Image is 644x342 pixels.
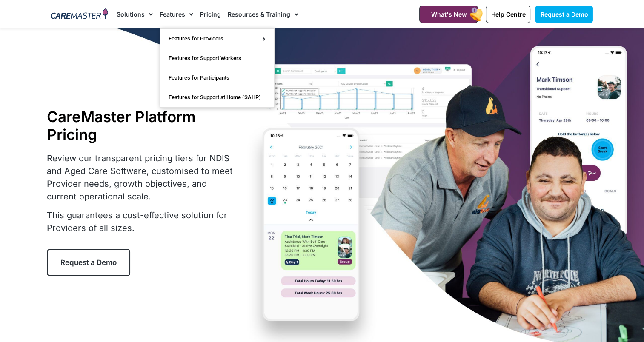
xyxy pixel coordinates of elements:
[419,6,478,23] a: What's New
[47,209,238,234] p: This guarantees a cost-effective solution for Providers of all sizes.
[486,6,530,23] a: Help Centre
[60,258,117,267] span: Request a Demo
[160,88,274,107] a: Features for Support at Home (SAHP)
[491,11,525,18] span: Help Centre
[160,68,274,88] a: Features for Participants
[540,11,588,18] span: Request a Demo
[535,6,593,23] a: Request a Demo
[47,249,130,276] a: Request a Demo
[47,108,238,143] h1: CareMaster Platform Pricing
[160,48,274,68] a: Features for Support Workers
[47,152,238,203] p: Review our transparent pricing tiers for NDIS and Aged Care Software, customised to meet Provider...
[160,28,275,108] ul: Features
[431,11,467,18] span: What's New
[51,8,108,21] img: CareMaster Logo
[160,29,274,48] a: Features for Providers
